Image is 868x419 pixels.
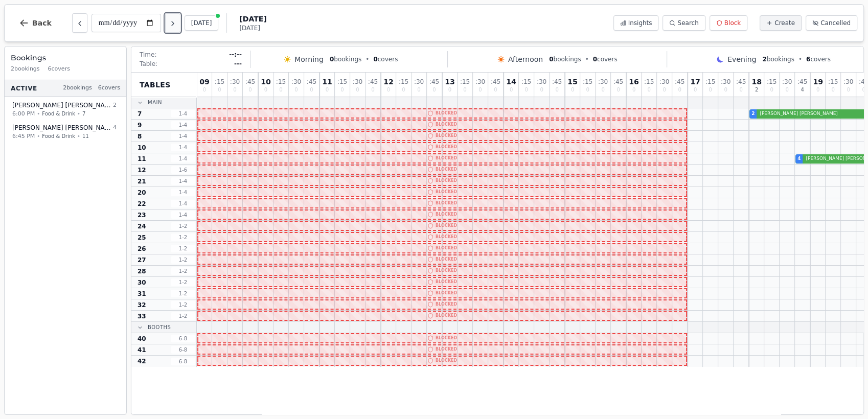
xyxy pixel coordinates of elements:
span: 0 [586,87,589,92]
span: 42 [138,357,146,365]
span: • [77,132,80,140]
span: 0 [417,87,420,92]
span: : 45 [736,79,746,85]
span: 0 [663,87,666,92]
span: 21 [138,177,146,185]
span: 4 [797,155,801,162]
span: 1 - 2 [171,234,195,241]
span: Back [32,19,52,27]
span: 1 - 4 [171,177,195,185]
span: [DATE] [239,14,266,24]
span: 6:00 PM [12,109,35,118]
span: : 30 [659,79,669,85]
span: 0 [330,56,334,63]
span: 22 [138,200,146,208]
span: 0 [310,87,313,92]
span: 1 - 4 [171,189,195,196]
span: 0 [279,87,282,92]
span: : 45 [368,79,378,85]
span: 32 [138,301,146,309]
span: 0 [524,87,528,92]
h3: Bookings [11,53,120,63]
span: Morning [294,54,324,64]
span: 1 - 2 [171,256,195,264]
span: : 30 [537,79,546,85]
span: 0 [387,87,390,92]
span: 0 [373,56,377,63]
button: [PERSON_NAME] [PERSON_NAME]26:00 PM•Food & Drink•7 [7,98,124,122]
span: : 45 [675,79,684,85]
span: 0 [632,87,635,92]
span: 1 - 4 [171,144,195,151]
span: : 15 [337,79,347,85]
button: Search [663,15,705,31]
span: • [366,55,369,63]
span: 2 [751,110,755,118]
span: 09 [199,78,209,85]
span: 0 [571,87,574,92]
span: : 30 [353,79,362,85]
span: 28 [138,267,146,275]
span: [PERSON_NAME] [PERSON_NAME] [12,124,111,132]
span: • [37,132,40,140]
span: 0 [326,87,329,92]
span: bookings [762,55,794,63]
span: 6 [806,56,810,63]
span: 1 - 2 [171,245,195,252]
span: : 15 [828,79,838,85]
span: 0 [448,87,451,92]
span: 1 - 2 [171,290,195,297]
span: : 45 [797,79,807,85]
span: 1 - 2 [171,301,195,309]
span: [PERSON_NAME] [PERSON_NAME] [12,101,111,109]
span: : 15 [276,79,286,85]
span: 30 [138,278,146,287]
span: : 45 [307,79,316,85]
span: 24 [138,222,146,230]
span: Afternoon [508,54,543,64]
span: 6 - 8 [171,335,195,342]
span: 11 [82,132,89,140]
span: Time: [140,51,156,59]
span: 0 [847,87,850,92]
span: 2 [113,101,117,110]
span: : 45 [429,79,439,85]
span: Main [148,99,162,106]
span: 0 [494,87,497,92]
span: 19 [813,78,823,85]
span: : 15 [521,79,531,85]
span: Table: [140,60,157,68]
span: 0 [678,87,681,92]
span: 0 [739,87,742,92]
span: : 30 [414,79,424,85]
span: 0 [831,87,834,92]
span: 0 [540,87,543,92]
span: Search [677,19,698,27]
span: : 30 [230,79,240,85]
span: Evening [727,54,756,64]
span: 6 - 8 [171,346,195,354]
span: : 30 [598,79,608,85]
span: 40 [138,335,146,343]
span: [DATE] [239,24,266,32]
span: : 15 [767,79,776,85]
span: 0 [694,87,697,92]
span: 6 - 8 [171,358,195,365]
span: 1 - 4 [171,132,195,140]
span: 17 [690,78,700,85]
span: 0 [233,87,236,92]
span: 1 - 4 [171,121,195,129]
span: 1 - 4 [171,200,195,207]
span: 4 [113,124,117,132]
span: 1 - 4 [171,211,195,219]
span: 0 [478,87,482,92]
span: : 45 [245,79,255,85]
span: 0 [862,87,865,92]
span: : 30 [843,79,853,85]
button: [DATE] [185,15,219,31]
span: 10 [261,78,270,85]
span: Booths [148,323,171,331]
span: 0 [248,87,252,92]
span: 27 [138,256,146,264]
span: 25 [138,234,146,242]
